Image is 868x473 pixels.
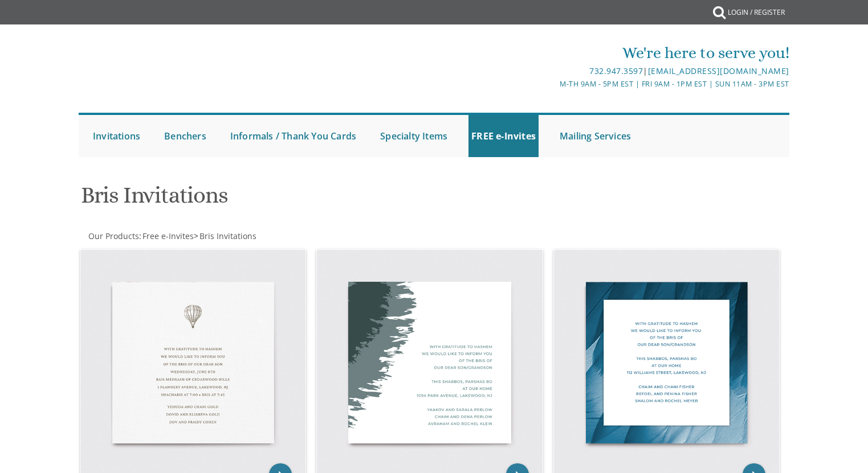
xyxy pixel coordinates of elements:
div: M-Th 9am - 5pm EST | Fri 9am - 1pm EST | Sun 11am - 3pm EST [316,78,789,90]
a: [EMAIL_ADDRESS][DOMAIN_NAME] [648,65,789,76]
span: Bris Invitations [199,231,256,241]
div: We're here to serve you! [316,42,789,64]
a: Informals / Thank You Cards [227,115,359,157]
a: Mailing Services [557,115,634,157]
a: Invitations [90,115,143,157]
span: Free e-Invites [142,231,194,241]
div: | [316,64,789,78]
a: Specialty Items [377,115,450,157]
a: Free e-Invites [141,231,194,241]
div: : [79,231,434,242]
a: 732.947.3597 [589,65,643,76]
a: Benchers [161,115,209,157]
a: Our Products [87,231,139,241]
span: > [194,231,256,241]
h1: Bris Invitations [81,183,546,216]
a: FREE e-Invites [468,115,539,157]
a: Bris Invitations [198,231,256,241]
